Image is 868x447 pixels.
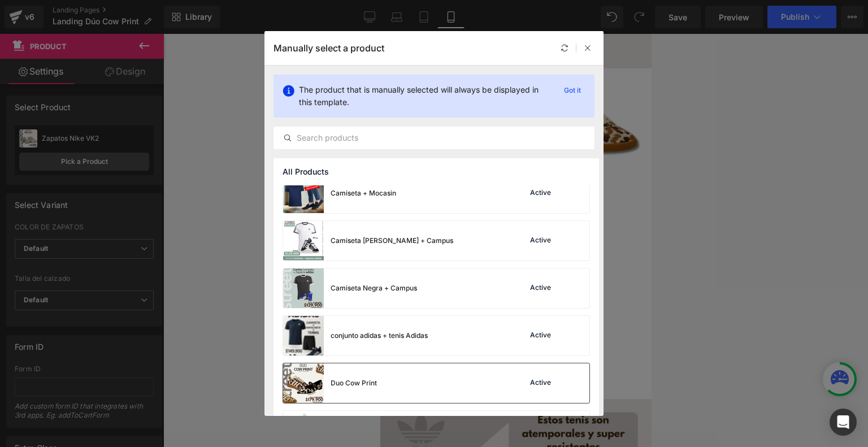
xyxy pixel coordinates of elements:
span: 40 [62,315,71,339]
img: product-img [283,316,324,355]
span: 41 [106,315,115,339]
input: Search products [274,131,594,145]
div: Active [528,189,553,198]
div: Camiseta + Mocasin [331,188,396,198]
div: conjunto adidas + tenis Adidas [331,331,428,341]
img: product-img [283,173,324,213]
span: 38 [193,282,203,306]
div: Camiseta [PERSON_NAME] + Campus [331,236,453,246]
span: 37 [149,282,159,306]
p: Manually select a product [274,42,384,54]
span: Beige [68,235,90,259]
div: Active [528,236,553,245]
div: Active [528,379,553,388]
div: Open Intercom Messenger [830,409,857,436]
img: product-img [283,221,324,261]
span: 35 [62,282,71,306]
div: Active [528,284,553,293]
p: The product that is manually selected will always be displayed in this template. [299,84,550,109]
span: 36 [106,282,115,306]
span: 34 [18,282,27,306]
label: Talla del calzado [6,268,266,281]
img: product-img [283,268,324,308]
div: Duo Cow Print [331,378,377,388]
div: Camiseta Negra + Campus [331,283,417,293]
span: 42 [149,315,158,339]
span: 39 [18,315,27,339]
div: All Products [274,158,599,185]
img: product-img [283,363,324,403]
div: Active [528,331,553,340]
span: Gris [18,235,33,259]
p: Got it [559,84,585,97]
label: COLOR DE ZAPATOS [6,221,266,235]
span: 43 [193,315,202,339]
